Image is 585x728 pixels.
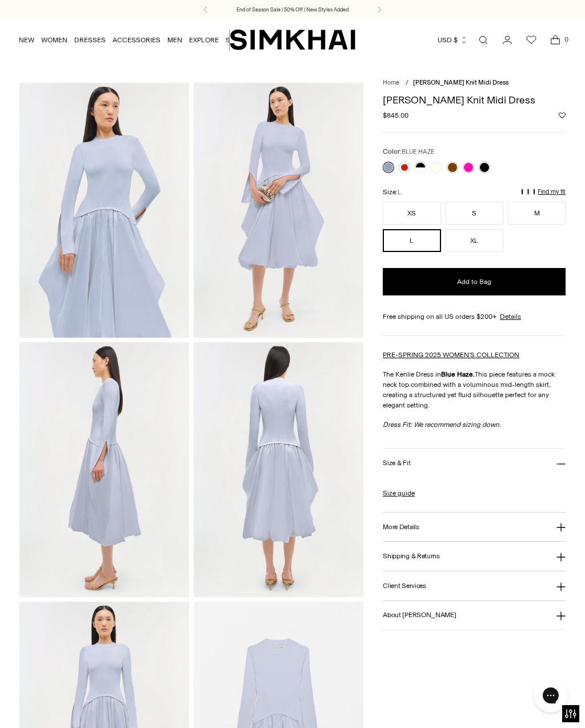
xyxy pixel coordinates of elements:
button: About [PERSON_NAME] [383,601,566,630]
button: Size & Fit [383,449,566,478]
h3: Client Services [383,582,426,590]
label: Color: [383,146,434,157]
a: Home [383,79,399,86]
button: XL [446,229,503,252]
button: M [508,202,566,225]
a: ACCESSORIES [113,27,161,53]
a: SALE [226,27,243,53]
span: BLUE HAZE [402,148,434,155]
a: WOMEN [41,27,67,53]
button: USD $ [438,27,468,53]
img: Kenlie Taffeta Knit Midi Dress [194,83,363,338]
a: EXPLORE [189,27,219,53]
a: DRESSES [74,27,106,53]
button: Add to Wishlist [559,112,566,119]
button: Client Services [383,571,566,601]
nav: breadcrumbs [383,78,566,88]
img: Kenlie Taffeta Knit Midi Dress [19,83,189,338]
span: L [398,189,401,196]
button: XS [383,202,440,225]
button: S [446,202,503,225]
a: Wishlist [520,29,543,51]
img: Kenlie Taffeta Knit Midi Dress [194,342,363,597]
button: L [383,229,440,252]
h3: Size & Fit [383,459,410,467]
h3: Shipping & Returns [383,553,440,560]
button: Shipping & Returns [383,542,566,571]
a: Open cart modal [544,29,567,51]
img: Kenlie Taffeta Knit Midi Dress [19,342,189,597]
span: [PERSON_NAME] Knit Midi Dress [413,79,508,86]
button: Add to Bag [383,268,566,295]
a: PRE-SPRING 2025 WOMEN'S COLLECTION [383,351,519,359]
h1: [PERSON_NAME] Knit Midi Dress [383,95,566,105]
h3: More Details [383,523,419,531]
a: Details [500,311,521,322]
h3: About [PERSON_NAME] [383,611,456,619]
a: Go to the account page [496,29,519,51]
a: Size guide [383,488,415,498]
div: / [406,78,408,88]
span: $845.00 [383,110,408,121]
div: Free shipping on all US orders $200+ [383,311,566,322]
span: Add to Bag [457,277,491,287]
span: 0 [561,34,571,45]
em: Dress Fit: We recommend sizing down. [383,421,501,429]
a: Open search modal [472,29,495,51]
iframe: Gorgias live chat messenger [528,674,574,717]
strong: Blue Haze. [441,370,475,378]
iframe: Sign Up via Text for Offers [9,685,115,719]
a: MEN [167,27,182,53]
a: NEW [19,27,34,53]
button: More Details [383,513,566,542]
a: SIMKHAI [230,29,355,51]
p: The Kenlie Dress in This piece features a mock neck top combined with a voluminous mid-length ski... [383,369,566,410]
label: Size: [383,187,401,198]
a: End of Season Sale | 50% Off | New Styles Added [237,6,348,14]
